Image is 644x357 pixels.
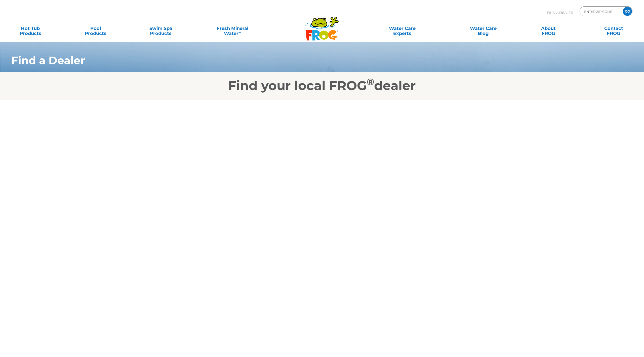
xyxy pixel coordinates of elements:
[623,7,632,16] input: GO
[547,6,573,19] p: Find A Dealer
[5,23,56,33] a: Hot TubProducts
[588,23,639,33] a: ContactFROG
[303,10,341,41] img: Frog Products Logo
[238,30,241,34] sup: ∞
[367,76,374,87] sup: ®
[135,23,186,33] a: Swim SpaProducts
[201,23,264,33] a: Fresh MineralWater∞
[11,54,577,66] h1: Find a Dealer
[70,23,121,33] a: PoolProducts
[4,78,640,93] h2: Find your local FROG dealer
[361,23,444,33] a: Water CareExperts
[458,23,509,33] a: Water CareBlog
[523,23,574,33] a: AboutFROG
